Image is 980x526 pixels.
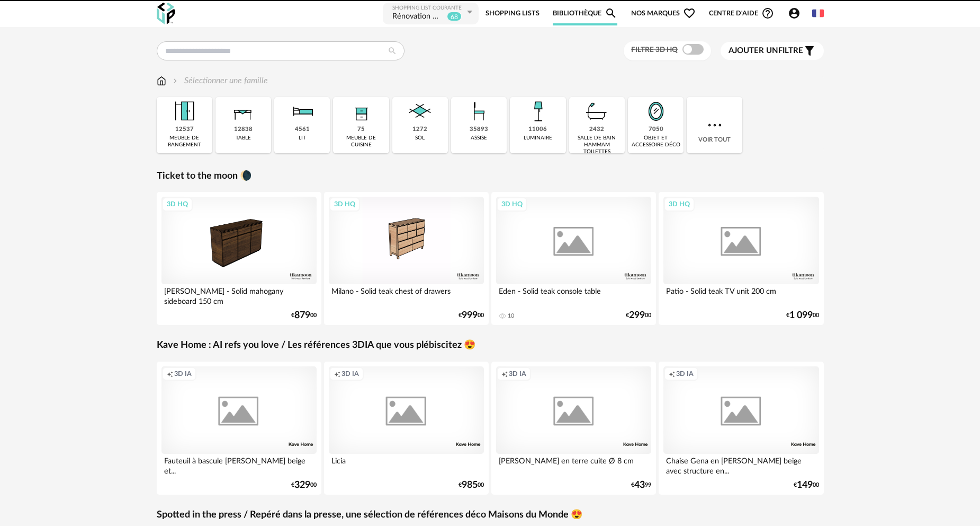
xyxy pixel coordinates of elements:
span: 3D IA [676,370,694,378]
span: Ajouter un [729,47,778,55]
a: Shopping Lists [485,2,540,25]
img: Table.png [229,97,257,126]
img: Rangement.png [347,97,375,126]
span: Magnify icon [605,7,617,20]
img: Assise.png [465,97,493,126]
div: € 00 [626,312,651,319]
div: € 00 [786,312,819,319]
div: 12537 [175,126,194,134]
a: 3D HQ [PERSON_NAME] - Solid mahogany sideboard 150 cm €87900 [157,192,322,325]
div: Eden - Solid teak console table [496,284,652,305]
img: Literie.png [288,97,317,126]
div: meuble de rangement [160,135,209,148]
div: € 00 [794,481,819,489]
a: Creation icon 3D IA [PERSON_NAME] en terre cuite Ø 8 cm €4399 [491,362,657,495]
a: BibliothèqueMagnify icon [553,2,617,25]
span: Heart Outline icon [683,7,696,20]
span: filtre [729,46,803,56]
sup: 68 [447,12,462,21]
a: 3D HQ Eden - Solid teak console table 10 €29900 [491,192,657,325]
span: 3D IA [174,370,192,378]
span: 299 [629,312,645,319]
div: 3D HQ [664,197,695,211]
img: Sol.png [406,97,434,126]
div: [PERSON_NAME] - Solid mahogany sideboard 150 cm [161,284,317,305]
span: Centre d'aideHelp Circle Outline icon [709,7,774,20]
img: svg+xml;base64,PHN2ZyB3aWR0aD0iMTYiIGhlaWdodD0iMTYiIHZpZXdCb3g9IjAgMCAxNiAxNiIgZmlsbD0ibm9uZSIgeG... [171,75,179,87]
div: meuble de cuisine [336,135,385,148]
span: 879 [294,312,310,319]
span: 43 [634,481,645,489]
div: Milano - Solid teak chest of drawers [329,284,484,305]
span: 149 [797,481,813,489]
span: 329 [294,481,310,489]
div: objet et accessoire déco [631,135,680,148]
a: 3D HQ Patio - Solid teak TV unit 200 cm €1 09900 [659,192,824,325]
span: Account Circle icon [788,7,805,20]
span: 3D IA [341,370,359,378]
span: Nos marques [631,2,696,25]
div: 3D HQ [329,197,360,211]
div: lit [299,135,306,142]
a: Kave Home : AI refs you love / Les références 3DIA que vous plébiscitez 😍 [157,339,475,352]
div: 3D HQ [497,197,527,211]
a: Creation icon 3D IA Chaise Gena en [PERSON_NAME] beige avec structure en... €14900 [659,362,824,495]
div: € 00 [458,481,484,489]
span: Filter icon [803,45,816,57]
div: 2432 [589,126,604,134]
span: 1 099 [789,312,813,319]
div: 35893 [470,126,488,134]
img: fr [812,7,824,19]
img: svg+xml;base64,PHN2ZyB3aWR0aD0iMTYiIGhlaWdodD0iMTciIHZpZXdCb3g9IjAgMCAxNiAxNyIgZmlsbD0ibm9uZSIgeG... [157,75,166,87]
span: 985 [462,481,478,489]
a: Spotted in the press / Repéré dans la presse, une sélection de références déco Maisons du Monde 😍 [157,509,582,521]
div: 4561 [295,126,310,134]
div: luminaire [524,135,552,142]
img: Luminaire.png [524,97,552,126]
div: sol [415,135,425,142]
div: assise [471,135,487,142]
span: 999 [462,312,478,319]
a: Ticket to the moon 🌘 [157,170,251,182]
div: Sélectionner une famille [171,75,268,87]
span: Help Circle Outline icon [761,7,774,20]
div: 75 [357,126,365,134]
span: 3D IA [509,370,526,378]
img: OXP [157,3,175,24]
div: Patio - Solid teak TV unit 200 cm [663,284,819,305]
img: more.7b13dc1.svg [705,116,724,135]
div: salle de bain hammam toilettes [572,135,622,155]
img: Miroir.png [642,97,670,126]
a: Creation icon 3D IA Fauteuil à bascule [PERSON_NAME] beige et... €32900 [157,362,322,495]
span: Creation icon [334,370,340,378]
img: Meuble%20de%20rangement.png [170,97,199,126]
span: Creation icon [501,370,508,378]
div: 7050 [649,126,663,134]
div: 1272 [412,126,427,134]
a: 3D HQ Milano - Solid teak chest of drawers €99900 [324,192,489,325]
span: Creation icon [669,370,675,378]
div: Chaise Gena en [PERSON_NAME] beige avec structure en... [663,454,819,475]
button: Ajouter unfiltre Filter icon [721,42,824,60]
span: Filtre 3D HQ [631,46,678,54]
div: [PERSON_NAME] en terre cuite Ø 8 cm [496,454,652,475]
img: Salle%20de%20bain.png [582,97,611,126]
div: € 00 [291,481,317,489]
div: Fauteuil à bascule [PERSON_NAME] beige et... [161,454,317,475]
a: Creation icon 3D IA Licia €98500 [324,362,489,495]
div: Shopping List courante [392,5,464,12]
div: Voir tout [687,97,742,153]
div: table [236,135,251,142]
div: € 00 [458,312,484,319]
span: Account Circle icon [788,7,801,20]
div: 12838 [234,126,253,134]
div: Rénovation maison MURAT [392,12,445,22]
div: Licia [329,454,484,475]
span: Creation icon [167,370,173,378]
div: € 00 [291,312,317,319]
div: 10 [508,312,514,320]
div: € 99 [631,481,651,489]
div: 3D HQ [162,197,193,211]
div: 11006 [528,126,547,134]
